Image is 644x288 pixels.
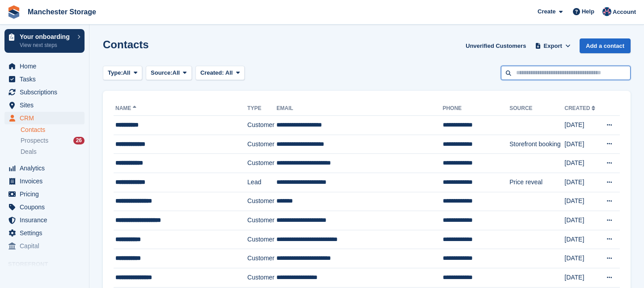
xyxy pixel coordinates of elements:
td: Price reveal [509,173,564,192]
span: Account [613,8,636,17]
span: Coupons [20,201,73,213]
td: Customer [247,249,276,268]
td: Customer [247,230,276,249]
span: Prospects [21,136,48,145]
span: Tasks [20,73,73,85]
span: Source: [151,68,172,77]
a: menu [4,162,85,174]
td: [DATE] [564,230,600,249]
h1: Contacts [103,38,149,51]
span: Deals [21,148,37,156]
td: Customer [247,268,276,287]
a: Prospects 26 [21,136,85,145]
a: Add a contact [580,38,631,53]
td: Customer [247,135,276,154]
a: Contacts [21,126,85,134]
span: Capital [20,240,73,252]
a: menu [4,86,85,98]
th: Type [247,102,276,116]
td: [DATE] [564,268,600,287]
button: Created: All [195,66,245,80]
a: Name [115,105,138,111]
td: Storefront booking [509,135,564,154]
a: menu [4,240,85,252]
span: Export [544,42,562,51]
a: menu [4,60,85,72]
a: menu [4,201,85,213]
button: Export [533,38,572,53]
span: Help [582,7,594,16]
span: Subscriptions [20,86,73,98]
span: Invoices [20,175,73,187]
th: Source [509,102,564,116]
span: All [225,69,233,76]
td: Customer [247,211,276,230]
span: Created: [200,69,224,76]
span: CRM [20,112,73,124]
span: Storefront [8,260,89,269]
a: menu [4,227,85,239]
td: Customer [247,154,276,173]
span: Analytics [20,162,73,174]
a: menu [4,214,85,226]
a: menu [4,73,85,85]
span: All [173,68,180,77]
td: [DATE] [564,135,600,154]
td: [DATE] [564,192,600,211]
a: Your onboarding View next steps [4,29,85,53]
span: Sites [20,99,73,111]
span: All [123,68,131,77]
div: 26 [73,137,85,144]
td: [DATE] [564,173,600,192]
th: Email [276,102,442,116]
td: Customer [247,192,276,211]
td: [DATE] [564,211,600,230]
td: [DATE] [564,154,600,173]
span: Create [538,7,555,16]
img: stora-icon-8386f47178a22dfd0bd8f6a31ec36ba5ce8667c1dd55bd0f319d3a0aa187defe.svg [7,5,21,19]
p: Your onboarding [20,34,73,40]
a: Unverified Customers [462,38,530,53]
a: Manchester Storage [24,4,100,19]
a: menu [4,175,85,187]
button: Source: All [146,66,192,80]
td: [DATE] [564,116,600,135]
a: menu [4,188,85,200]
td: Customer [247,116,276,135]
a: Created [564,105,597,111]
th: Phone [443,102,510,116]
a: menu [4,112,85,124]
p: View next steps [20,41,73,49]
span: Insurance [20,214,73,226]
span: Settings [20,227,73,239]
span: Home [20,60,73,72]
button: Type: All [103,66,142,80]
span: Type: [108,68,123,77]
td: [DATE] [564,249,600,268]
span: Pricing [20,188,73,200]
a: Deals [21,147,85,157]
td: Lead [247,173,276,192]
a: menu [4,99,85,111]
